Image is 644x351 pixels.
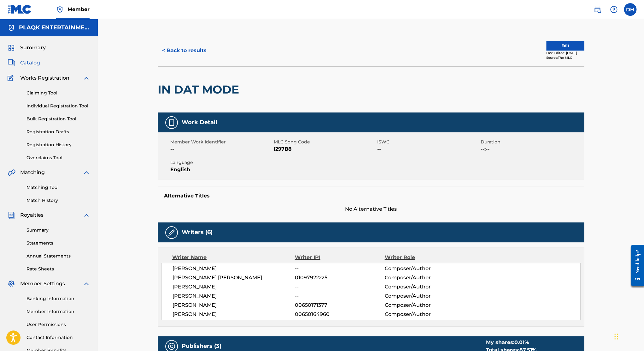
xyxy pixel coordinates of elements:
span: [PERSON_NAME] [173,265,295,272]
span: Composer/Author [384,283,466,291]
span: Member Settings [20,280,65,287]
img: search [594,6,601,13]
a: Rate Sheets [26,266,90,272]
img: expand [83,169,90,176]
a: CatalogCatalog [8,59,40,67]
img: Accounts [8,24,15,32]
div: Help [607,3,620,16]
span: -- [170,145,272,153]
h5: Writers (6) [182,229,213,236]
span: Summary [20,44,46,51]
a: Claiming Tool [26,90,90,96]
img: Work Detail [168,119,175,126]
a: Individual Registration Tool [26,103,90,109]
div: My shares: [486,339,536,346]
span: --:-- [481,145,583,153]
span: Composer/Author [384,265,466,272]
a: Statements [26,240,90,246]
img: Works Registration [8,74,16,82]
span: 00650164960 [295,311,384,318]
div: Source: The MLC [546,55,584,60]
a: Annual Statements [26,253,90,259]
div: Last Edited: [DATE] [546,51,584,55]
span: 0.01 % [514,339,529,345]
span: Composer/Author [384,301,466,309]
h2: IN DAT MODE [158,82,242,97]
div: Writer Name [172,254,295,261]
div: Writer Role [384,254,466,261]
img: MLC Logo [8,5,32,14]
span: Composer/Author [384,292,466,300]
span: 00650171377 [295,301,384,309]
span: No Alternative Titles [158,205,584,213]
span: [PERSON_NAME] [PERSON_NAME] [173,274,295,281]
a: Summary [26,227,90,233]
span: -- [295,265,384,272]
span: Catalog [20,59,40,67]
a: Overclaims Tool [26,154,90,161]
a: Member Information [26,308,90,315]
span: Works Registration [20,74,69,82]
span: Royalties [20,211,44,219]
span: [PERSON_NAME] [173,292,295,300]
a: Registration History [26,142,90,148]
span: 01097922225 [295,274,384,281]
img: Summary [8,44,15,51]
span: English [170,166,272,173]
a: Bulk Registration Tool [26,116,90,122]
span: Composer/Author [384,311,466,318]
span: [PERSON_NAME] [173,283,295,291]
img: help [610,6,618,13]
h5: Work Detail [182,119,217,126]
div: Drag [614,327,618,346]
span: Member [67,6,90,13]
img: Publishers [168,342,175,350]
span: Member Work Identifier [170,139,272,145]
img: Royalties [8,211,15,219]
img: Writers [168,229,175,236]
div: User Menu [624,3,636,16]
span: -- [295,292,384,300]
div: Writer IPI [295,254,385,261]
img: expand [83,211,90,219]
a: Registration Drafts [26,129,90,135]
a: Public Search [591,3,604,16]
h5: PLAQK ENTERTAINMENT [19,24,90,31]
span: Language [170,159,272,166]
button: Edit [546,41,584,51]
span: ISWC [377,139,479,145]
span: -- [377,145,479,153]
img: Member Settings [8,280,15,287]
iframe: Resource Center [626,240,644,291]
a: Matching Tool [26,184,90,191]
a: Banking Information [26,295,90,302]
a: Contact Information [26,334,90,341]
span: -- [295,283,384,291]
img: Catalog [8,59,15,67]
button: < Back to results [158,43,211,58]
span: [PERSON_NAME] [173,301,295,309]
span: MLC Song Code [274,139,376,145]
img: expand [83,74,90,82]
img: expand [83,280,90,287]
a: Match History [26,197,90,204]
a: SummarySummary [8,44,46,51]
img: Matching [8,169,15,176]
span: [PERSON_NAME] [173,311,295,318]
span: I297B8 [274,145,376,153]
h5: Publishers (3) [182,342,221,350]
h5: Alternative Titles [164,193,578,199]
span: Composer/Author [384,274,466,281]
a: User Permissions [26,321,90,328]
iframe: Chat Widget [612,321,644,351]
span: Matching [20,169,45,176]
img: Top Rightsholder [56,6,64,13]
span: Duration [481,139,583,145]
